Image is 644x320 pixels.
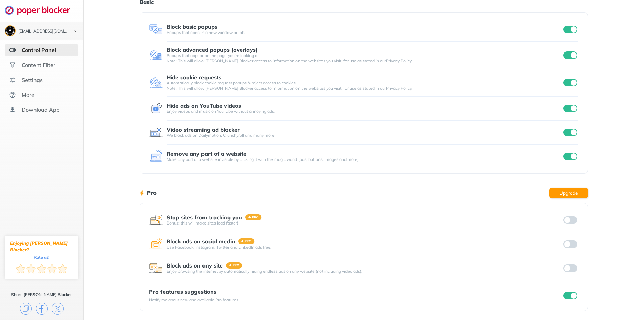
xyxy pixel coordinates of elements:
img: pro-badge.svg [238,238,255,244]
button: Upgrade [549,188,588,198]
img: facebook.svg [36,303,48,315]
img: features-selected.svg [9,47,16,54]
div: Block ads on any site [167,262,223,269]
div: Enjoy videos and music on YouTube without annoying ads. [167,109,562,114]
img: social.svg [9,62,16,68]
div: Enjoy browsing the internet by automatically hiding endless ads on any website (not including vid... [167,269,562,274]
img: copy.svg [20,303,32,315]
div: More [22,91,34,98]
img: logo-webpage.svg [5,5,77,15]
div: Share [PERSON_NAME] Blocker [11,292,72,297]
img: feature icon [149,126,163,139]
img: pro-badge.svg [226,262,242,269]
div: Popups that appear on the page you’re looking at. Note: This will allow [PERSON_NAME] Blocker acc... [167,53,562,64]
img: download-app.svg [9,106,16,113]
div: Download App [22,106,60,113]
div: Remove any part of a website [167,151,246,157]
div: Content Filter [22,62,55,68]
img: feature icon [149,261,163,275]
div: Bonus: this will make sites load faster! [167,220,562,226]
div: Make any part of a website invisible by clicking it with the magic wand (ads, buttons, images and... [167,157,562,162]
img: feature icon [149,23,163,36]
div: Video streaming ad blocker [167,127,240,133]
h1: Pro [147,188,157,197]
img: chevron-bottom-black.svg [72,28,80,35]
img: feature icon [149,237,163,251]
div: Use Facebook, Instagram, Twitter and LinkedIn ads free. [167,244,562,250]
div: We block ads on Dailymotion, Crunchyroll and many more [167,133,562,138]
img: lighting bolt [140,189,144,197]
img: settings.svg [9,77,16,83]
div: Enjoying [PERSON_NAME] Blocker? [10,240,73,253]
img: feature icon [149,76,163,89]
div: Hide cookie requests [167,74,221,80]
div: Hide ads on YouTube videos [167,103,241,109]
div: Notify me about new and available Pro features [149,297,238,303]
div: Stop sites from tracking you [167,214,242,220]
a: Privacy Policy. [386,58,412,63]
div: Pro features suggestions [149,289,238,295]
div: Rate us! [34,256,49,259]
img: x.svg [52,303,64,315]
div: kaydenrey33@gmail.com [18,29,68,34]
img: feature icon [149,150,163,163]
img: pro-badge.svg [245,214,262,220]
img: feature icon [149,213,163,227]
div: Block basic popups [167,24,217,30]
img: about.svg [9,91,16,98]
div: Block advanced popups (overlays) [167,47,258,53]
img: feature icon [149,48,163,62]
div: Settings [22,77,43,83]
div: Automatically block cookie request popups & reject access to cookies. Note: This will allow [PERS... [167,80,562,91]
div: Block ads on social media [167,238,235,244]
div: Control Panel [22,47,56,54]
img: ACg8ocKvblPzR4kiMei53RvZJQiL5YLtHrQrlO_zOEnXYcSwKxuN-puZ=s96-c [5,26,15,36]
div: Popups that open in a new window or tab. [167,30,562,35]
img: feature icon [149,102,163,115]
a: Privacy Policy. [386,86,412,91]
